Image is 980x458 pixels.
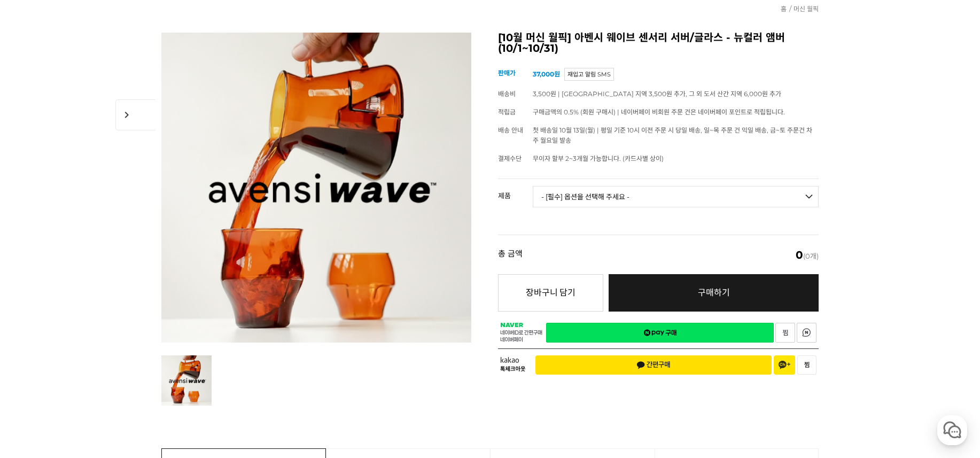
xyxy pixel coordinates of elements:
[498,90,516,98] span: 배송비
[775,323,795,343] a: 새창
[498,69,516,77] span: 판매가
[609,274,819,312] a: 구매하기
[138,339,205,366] a: 설정
[115,99,155,130] span: chevron_right
[498,33,819,53] h2: [10월 머신 월픽] 아벤시 웨이브 센서리 서버/글라스 - 뉴컬러 앰버 (10/1~10/31)
[498,126,523,134] span: 배송 안내
[797,355,816,375] button: 찜
[161,33,471,343] img: [10월 머신 월픽] 아벤시 웨이브 센서리 서버/글라스 - 뉴컬러 앰버 (10/1~10/31)
[498,108,516,116] span: 적립금
[498,274,603,312] button: 장바구니 담기
[804,361,810,369] span: 찜
[533,70,560,78] strong: 37,000원
[98,355,111,364] span: 대화
[779,361,790,369] span: 채널 추가
[535,355,772,375] button: 간편구매
[533,154,664,162] span: 무이자 할부 2~3개월 가능합니다. (카드사별 상이)
[533,90,781,98] span: 3,500원 | [GEOGRAPHIC_DATA] 지역 3,500원 추가, 그 외 도서 산간 지역 6,000원 추가
[71,339,138,366] a: 대화
[781,5,787,13] a: 홈
[636,361,671,369] span: 간편구매
[500,357,527,372] span: 카카오 톡체크아웃
[546,323,774,343] a: 새창
[498,154,522,162] span: 결제수단
[698,288,730,298] span: 구매하기
[794,5,819,13] a: 머신 월픽
[3,339,71,366] a: 홈
[498,179,533,204] th: 제품
[796,249,803,261] em: 0
[34,355,40,363] span: 홈
[533,126,812,144] span: 첫 배송일 10월 13일(월) | 평일 기준 10시 이전 주문 시 당일 배송, 일~목 주문 건 익일 배송, 금~토 주문건 차주 월요일 발송
[774,355,795,375] button: 채널 추가
[796,250,819,260] span: (0개)
[165,355,178,363] span: 설정
[533,108,785,116] span: 구매금액의 0.5% (회원 구매시) | 네이버페이 비회원 주문 건은 네이버페이 포인트로 적립됩니다.
[498,250,523,260] strong: 총 금액
[797,323,816,343] a: 새창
